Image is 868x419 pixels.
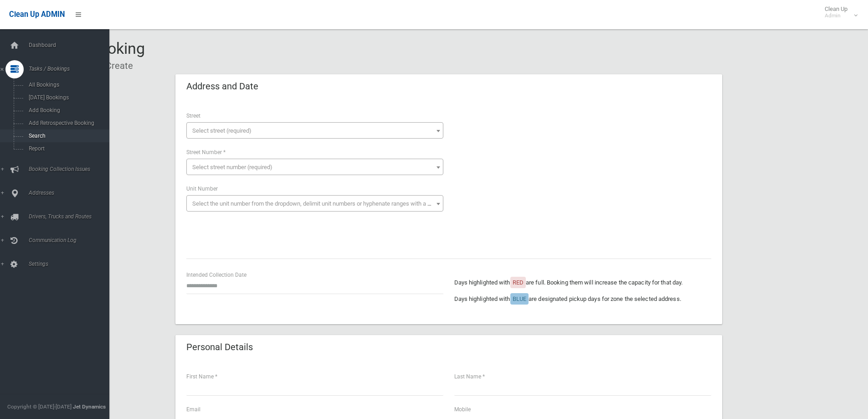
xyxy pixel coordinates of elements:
span: Drivers, Trucks and Routes [26,213,116,220]
span: Copyright © [DATE]-[DATE] [7,403,72,410]
span: Add Retrospective Booking [26,120,108,126]
p: Days highlighted with are designated pickup days for zone the selected address. [454,294,711,305]
strong: Jet Dynamics [73,403,106,410]
span: Report [26,145,108,152]
span: Select street number (required) [192,164,272,171]
span: Addresses [26,190,116,196]
span: BLUE [513,295,526,302]
span: RED [513,279,524,286]
span: Clean Up ADMIN [9,10,65,19]
span: Communication Log [26,237,116,243]
header: Personal Details [175,338,264,356]
span: All Bookings [26,82,108,88]
span: Clean Up [820,5,857,19]
li: Create [99,57,133,74]
span: Select street (required) [192,127,252,134]
p: Days highlighted with are full. Booking them will increase the capacity for that day. [454,277,711,288]
span: Search [26,133,108,139]
header: Address and Date [175,78,269,95]
span: Settings [26,261,116,267]
small: Admin [825,12,847,19]
span: Booking Collection Issues [26,166,116,172]
span: Add Booking [26,107,108,114]
span: Tasks / Bookings [26,66,116,72]
span: Select the unit number from the dropdown, delimit unit numbers or hyphenate ranges with a comma [192,200,447,207]
span: Dashboard [26,42,116,48]
span: [DATE] Bookings [26,94,108,101]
